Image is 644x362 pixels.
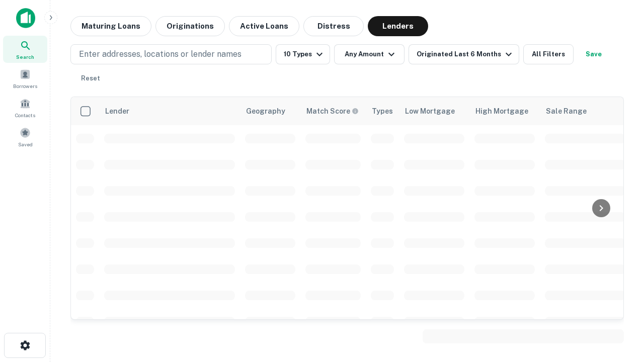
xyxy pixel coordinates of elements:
button: Maturing Loans [70,16,151,36]
th: Lender [99,97,240,125]
th: High Mortgage [469,97,540,125]
button: Reset [74,68,107,88]
div: Geography [246,105,285,117]
div: Originated Last 6 Months [417,48,515,60]
div: Lender [105,105,129,117]
div: Capitalize uses an advanced AI algorithm to match your search with the best lender. The match sco... [306,106,359,117]
span: Contacts [15,111,35,119]
div: Sale Range [546,105,587,117]
button: Originations [155,16,225,36]
iframe: Chat Widget [594,249,644,298]
div: Low Mortgage [405,105,455,117]
th: Low Mortgage [399,97,469,125]
button: Active Loans [229,16,299,36]
button: 10 Types [276,44,330,64]
span: Borrowers [13,82,37,90]
a: Borrowers [3,65,47,92]
button: Enter addresses, locations or lender names [70,44,272,64]
div: High Mortgage [475,105,528,117]
span: Saved [18,140,33,148]
button: Any Amount [334,44,405,64]
th: Geography [240,97,300,125]
button: Originated Last 6 Months [409,44,519,64]
button: Save your search to get updates of matches that match your search criteria. [578,44,610,64]
th: Capitalize uses an advanced AI algorithm to match your search with the best lender. The match sco... [300,97,366,125]
div: Types [372,105,393,117]
th: Sale Range [540,97,630,125]
img: capitalize-icon.png [16,8,35,28]
a: Contacts [3,94,47,121]
p: Enter addresses, locations or lender names [79,48,242,60]
a: Search [3,36,47,63]
span: Search [16,53,34,61]
button: All Filters [523,44,574,64]
h6: Match Score [306,106,357,117]
button: Distress [303,16,364,36]
a: Saved [3,123,47,150]
th: Types [366,97,399,125]
button: Lenders [368,16,428,36]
